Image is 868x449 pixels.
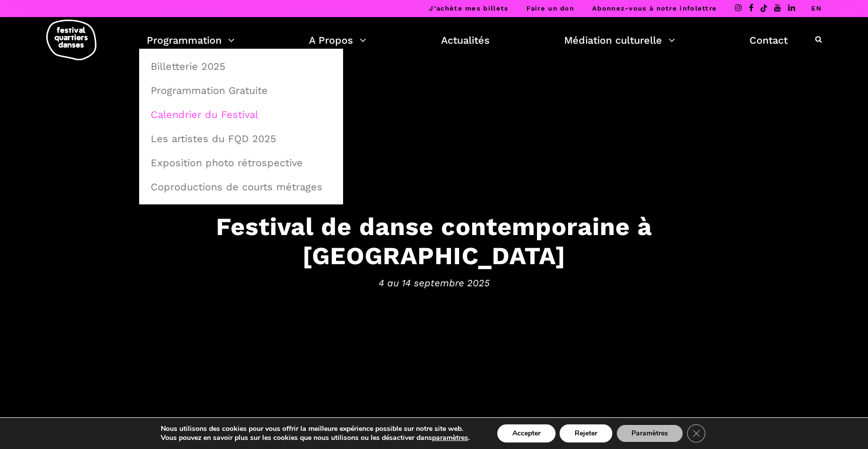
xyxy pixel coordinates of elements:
[145,79,338,102] a: Programmation Gratuite
[526,5,574,12] a: Faire un don
[145,151,338,174] a: Exposition photo rétrospective
[309,32,366,49] a: A Propos
[560,424,612,442] button: Rejeter
[749,32,788,49] a: Contact
[429,5,508,12] a: J’achète mes billets
[592,5,717,12] a: Abonnez-vous à notre infolettre
[145,127,338,150] a: Les artistes du FQD 2025
[687,424,705,442] button: Close GDPR Cookie Banner
[145,175,338,198] a: Coproductions de courts métrages
[123,276,745,291] span: 4 au 14 septembre 2025
[497,424,556,442] button: Accepter
[432,433,468,442] button: paramètres
[161,424,470,433] p: Nous utilisons des cookies pour vous offrir la meilleure expérience possible sur notre site web.
[441,32,490,49] a: Actualités
[811,5,822,12] a: EN
[564,32,675,49] a: Médiation culturelle
[145,55,338,78] a: Billetterie 2025
[46,20,96,60] img: logo-fqd-med
[616,424,683,442] button: Paramètres
[123,211,745,271] h3: Festival de danse contemporaine à [GEOGRAPHIC_DATA]
[161,433,470,442] p: Vous pouvez en savoir plus sur les cookies que nous utilisons ou les désactiver dans .
[147,32,235,49] a: Programmation
[145,103,338,126] a: Calendrier du Festival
